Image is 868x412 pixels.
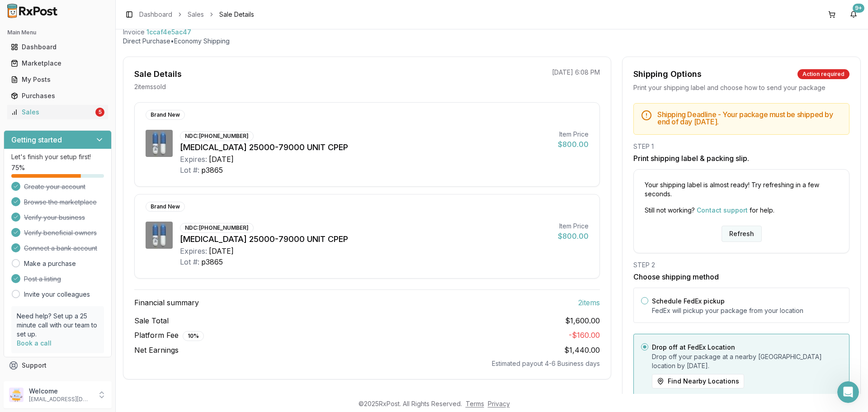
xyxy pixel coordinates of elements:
[7,184,174,213] div: George says…
[569,331,600,340] span: - $160.00
[146,202,185,212] div: Brand New
[657,111,842,125] h5: Shipping Deadline - Your package must be shipped by end of day [DATE] .
[7,276,174,303] div: George says…
[7,240,148,269] div: sorry give me a couple minutes to complete
[652,306,842,315] p: FedEx will pickup your package from your location
[180,165,199,175] div: Lot #:
[7,71,108,88] a: My Posts
[558,139,589,150] div: $800.00
[7,125,174,154] div: George says…
[558,231,589,242] div: $800.00
[151,276,174,296] div: ok
[7,55,108,71] a: Marketplace
[633,260,849,270] div: STEP 2
[11,108,94,117] div: Sales
[552,68,600,77] p: [DATE] 6:08 PM
[722,226,762,242] button: Refresh
[43,296,50,303] button: Upload attachment
[9,388,24,402] img: User avatar
[142,4,159,21] button: Home
[112,154,174,183] div: Invoice91c924ebba23
[633,153,849,164] h3: Print shipping label & packing slip.
[122,42,166,59] div: Invoice bc5fa9cdaa64
[29,396,92,403] p: [EMAIL_ADDRESS][DOMAIN_NAME]
[652,297,725,305] label: Schedule FedEx pickup
[134,330,204,341] span: Platform Fee
[180,233,551,246] div: [MEDICAL_DATA] 25000-79000 UNIT CPEP
[578,297,600,308] span: 2 item s
[180,256,199,267] div: Lot #:
[7,24,174,36] div: [DATE]
[7,29,108,36] h2: Main Menu
[180,246,207,256] div: Expires:
[6,4,23,21] button: go back
[14,246,141,263] div: sorry give me a couple minutes to complete
[24,213,85,222] span: Verify your business
[652,374,744,388] button: Find Nearby Locations
[180,154,207,165] div: Expires:
[28,296,36,303] button: Gif picker
[4,56,112,71] button: Marketplace
[159,4,175,20] div: Close
[11,134,62,145] h3: Getting started
[146,222,173,249] img: Zenpep 25000-79000 UNIT CPEP
[846,7,861,22] button: 9+
[7,88,108,104] a: Purchases
[645,180,838,199] p: Your shipping label is almost ready! Try refreshing in a few seconds.
[209,154,234,165] div: [DATE]
[95,108,104,117] div: 5
[7,154,174,184] div: George says…
[7,104,108,120] a: Sales5
[180,141,551,154] div: [MEDICAL_DATA] 25000-79000 UNIT CPEP
[4,357,112,374] button: Support
[134,315,169,326] span: Sale Total
[565,315,600,326] span: $1,600.00
[146,130,173,157] img: Zenpep 25000-79000 UNIT CPEP
[146,28,191,37] span: 1ccaf4e5ac47
[123,37,861,46] p: Direct Purchase • Economy Shipping
[4,374,112,390] button: Feedback
[11,91,104,100] div: Purchases
[4,40,112,54] button: Dashboard
[26,5,40,19] img: Profile image for Manuel
[4,89,112,103] button: Purchases
[652,352,842,370] p: Drop off your package at a nearby [GEOGRAPHIC_DATA] location by [DATE] .
[134,68,182,81] div: Sale Details
[188,10,204,19] a: Sales
[633,142,849,151] div: STEP 1
[652,343,735,351] label: Drop off at FedEx Location
[17,339,52,347] a: Book a call
[22,377,52,386] span: Feedback
[24,198,97,207] span: Browse the marketplace
[183,331,204,341] div: 10 %
[488,400,510,407] a: Privacy
[4,4,61,18] img: RxPost Logo
[837,381,859,403] iframe: Intercom live chat
[11,59,104,68] div: Marketplace
[219,10,254,19] span: Sale Details
[11,152,104,161] p: Let's finish your setup first!
[24,244,97,253] span: Connect a bank account
[633,83,849,92] div: Print your shipping label and choose how to send your package
[4,105,112,119] button: Sales5
[853,4,864,13] div: 9+
[123,28,145,37] div: Invoice
[134,345,179,355] span: Net Earnings
[24,275,61,284] span: Post a listing
[11,163,25,172] span: 75 %
[7,213,174,240] div: George says…
[146,110,185,120] div: Brand New
[112,95,174,124] div: Invoice302b0c82cd4d
[4,72,112,87] button: My Posts
[134,297,199,308] span: Financial summary
[90,218,166,227] div: trelegy lot fs5t exp 2/27
[33,125,174,153] div: [MEDICAL_DATA] lot pl7816 exp 2/28 2 quantity lot ph5912 exp 11/27
[558,130,589,139] div: Item Price
[645,206,838,215] p: Still not working? for help.
[24,228,97,237] span: Verify beneficial owners
[119,160,166,177] div: Invoice 91c924ebba23
[180,223,254,233] div: NDC: [PHONE_NUMBER]
[11,75,104,84] div: My Posts
[134,82,166,91] p: 2 item s sold
[17,312,99,339] p: Need help? Set up a 25 minute call with our team to set up.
